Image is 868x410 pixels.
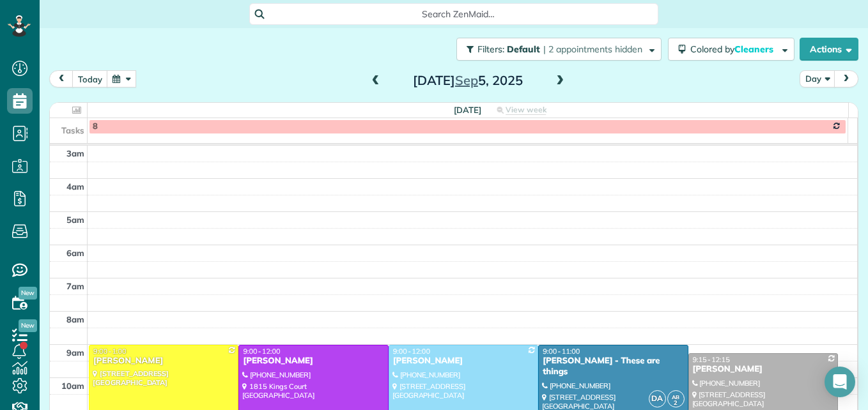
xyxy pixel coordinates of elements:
[507,43,541,55] span: Default
[61,381,84,391] span: 10am
[668,38,794,61] button: Colored byCleaners
[93,121,98,132] span: 8
[66,281,84,291] span: 7am
[649,390,666,407] span: DA
[450,38,662,61] a: Filters: Default | 2 appointments hidden
[19,319,37,332] span: New
[672,393,679,400] span: AB
[388,73,548,87] h2: [DATE] 5, 2025
[242,356,384,367] div: [PERSON_NAME]
[477,43,504,55] span: Filters:
[734,43,775,55] span: Cleaners
[825,367,855,397] div: Open Intercom Messenger
[800,70,835,87] button: Day
[49,70,74,87] button: prev
[543,43,642,55] span: | 2 appointments hidden
[690,43,778,55] span: Colored by
[66,248,84,258] span: 6am
[506,105,546,115] span: View week
[72,70,108,87] button: today
[455,72,478,88] span: Sep
[93,347,127,356] span: 9:00 - 1:00
[800,38,858,61] button: Actions
[19,287,37,300] span: New
[93,356,235,367] div: [PERSON_NAME]
[692,364,834,375] div: [PERSON_NAME]
[66,347,84,358] span: 9am
[668,397,684,409] small: 2
[542,356,684,377] div: [PERSON_NAME] - These are things
[693,355,730,364] span: 9:15 - 12:15
[66,148,84,158] span: 3am
[393,347,430,356] span: 9:00 - 12:00
[66,314,84,324] span: 8am
[392,356,534,367] div: [PERSON_NAME]
[456,38,662,61] button: Filters: Default | 2 appointments hidden
[543,347,580,356] span: 9:00 - 11:00
[243,347,280,356] span: 9:00 - 12:00
[834,70,858,87] button: next
[66,215,84,225] span: 5am
[454,105,481,115] span: [DATE]
[66,181,84,192] span: 4am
